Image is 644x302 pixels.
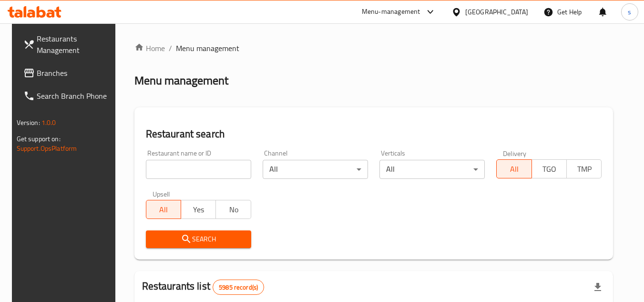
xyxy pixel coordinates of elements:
span: All [150,203,177,217]
h2: Restaurants list [142,279,265,295]
span: Version: [17,116,40,129]
span: Search Branch Phone [37,90,112,102]
span: No [220,203,247,217]
button: Search [146,230,251,248]
nav: breadcrumb [134,42,613,54]
div: Total records count [213,280,264,295]
div: All [263,160,368,179]
span: s [628,7,631,17]
span: Branches [37,67,112,79]
span: TMP [571,162,598,176]
span: Restaurants Management [37,33,112,56]
button: All [496,159,532,178]
div: Menu-management [362,6,420,18]
label: Upsell [153,190,170,197]
span: Get support on: [17,133,61,145]
span: 1.0.0 [41,116,56,129]
span: TGO [536,162,563,176]
a: Support.OpsPlatform [17,142,77,155]
span: Menu management [176,42,239,54]
a: Search Branch Phone [16,84,120,107]
button: All [146,200,181,219]
a: Restaurants Management [16,27,120,62]
button: No [215,200,251,219]
span: Search [153,233,244,245]
li: / [169,42,172,54]
h2: Restaurant search [146,127,602,141]
span: 5985 record(s) [213,283,264,292]
input: Search for restaurant name or ID.. [146,160,251,179]
div: All [379,160,485,179]
h2: Menu management [134,73,228,88]
a: Branches [16,62,120,84]
label: Delivery [503,150,527,156]
button: Yes [181,200,216,219]
button: TMP [566,159,602,178]
button: TGO [532,159,567,178]
div: [GEOGRAPHIC_DATA] [465,7,528,17]
span: Yes [185,203,212,217]
a: Home [134,42,165,54]
div: Export file [586,276,609,299]
span: All [501,162,528,176]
